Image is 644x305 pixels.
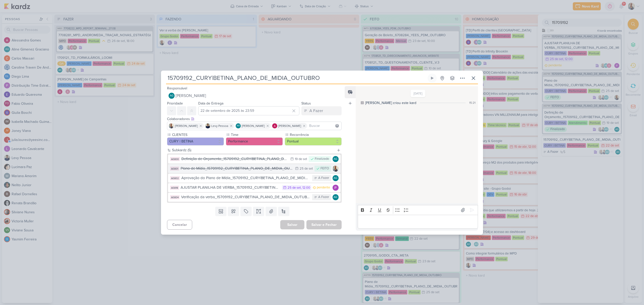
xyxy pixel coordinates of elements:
[300,167,313,170] div: 25 de set
[168,193,341,202] button: AG804 Verificação da verba_15709192_CURY|BETINA_PLANO_DE_MIDIA_OUTUBRO A Fazer AG
[242,124,265,128] span: [PERSON_NAME]
[167,220,192,230] button: Cancelar
[226,137,283,145] button: Performance
[181,175,310,181] div: Aprovação do Plano de Mídia_15709192_CURY|BETINA_PLANO_DE_MIDIA_OUTUBRO
[358,215,478,229] div: Editor editing area: main
[289,132,342,137] label: Recorrência
[365,100,416,106] div: [PERSON_NAME] criou este kard
[198,106,299,115] input: Select a date
[170,186,179,190] div: AG818
[318,176,329,181] div: A Fazer
[301,186,310,189] div: , 12:00
[333,166,339,172] img: Iara Santos
[285,137,342,145] button: Pontual
[169,93,175,99] div: Aline Gimenez Graciano
[320,166,329,171] div: FEITO
[334,177,337,180] p: AG
[295,158,307,161] div: 19 de set
[469,100,475,105] div: 15:21
[333,194,339,200] div: Aline Gimenez Graciano
[166,74,427,83] input: Kard Sem Título
[309,108,323,114] div: A Fazer
[167,91,342,100] button: AG [PERSON_NAME]
[169,123,174,128] img: Iara Santos
[278,124,301,128] span: [PERSON_NAME]
[288,186,301,189] div: 25 de set
[167,86,187,90] label: Responsável
[334,196,337,199] p: AG
[333,175,339,181] div: Aline Gimenez Graciano
[172,132,224,137] label: CLIENTES
[315,157,329,162] div: Finalizado
[168,164,341,173] button: AG801 Plano de Mídia_15709192_CURY|BETINA_PLANO_DE_MIDIA_OUTUBRO 25 de set FEITO
[176,93,206,99] span: [PERSON_NAME]
[175,124,198,128] span: [PERSON_NAME]
[170,176,180,180] div: AG802
[272,123,277,128] img: Alessandra Gomes
[301,101,311,106] label: Status
[333,185,339,191] img: Distribuição Time Estratégico
[333,156,339,162] div: Aline Gimenez Graciano
[168,174,341,183] button: AG802 Aprovação do Plano de Mídia_15709192_CURY|BETINA_PLANO_DE_MIDIA_OUTUBRO A Fazer AG
[168,155,341,164] button: AG800 Definição de Orçamento_15709192_CURY|BETINA_PLANO_DE_MIDIA_OUTUBRO 19 de set Finalizado AG
[170,195,180,199] div: AG804
[318,195,329,200] div: A Fazer
[168,183,341,192] button: AG818 AJUSTAR PLANILHA DE VERBA_15709192_CURY|BETINA_PLANO_DE_MIDIA_OUTUBRO 25 de set , 12:00 pen...
[358,205,478,215] div: Editor toolbar
[334,158,337,161] p: AG
[181,185,279,190] div: AJUSTAR PLANILHA DE VERBA_15709192_CURY|BETINA_PLANO_DE_MIDIA_OUTUBRO
[236,123,241,128] div: Aline Gimenez Graciano
[198,101,223,106] label: Data de Entrega
[237,125,240,127] p: AG
[230,132,283,137] label: Time
[205,123,210,128] img: Levy Pessoa
[181,156,288,162] div: Definição de Orçamento_15709192_CURY|BETINA_PLANO_DE_MIDIA_OUTUBRO
[211,124,228,128] span: Levy Pessoa
[301,106,342,115] button: A Fazer
[167,116,342,122] div: Colaboradores
[172,147,335,153] div: Subkardz (5)
[170,167,179,171] div: AG801
[170,94,174,97] p: AG
[181,194,310,200] div: Verificação da verba_15709192_CURY|BETINA_PLANO_DE_MIDIA_OUTUBRO
[170,157,180,161] div: AG800
[308,123,340,129] input: Buscar
[181,166,293,171] div: Plano de Mídia_15709192_CURY|BETINA_PLANO_DE_MIDIA_OUTUBRO
[167,101,183,106] label: Prioridade
[167,137,224,145] button: CURY | BETINA
[430,76,434,80] div: Ligar relógio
